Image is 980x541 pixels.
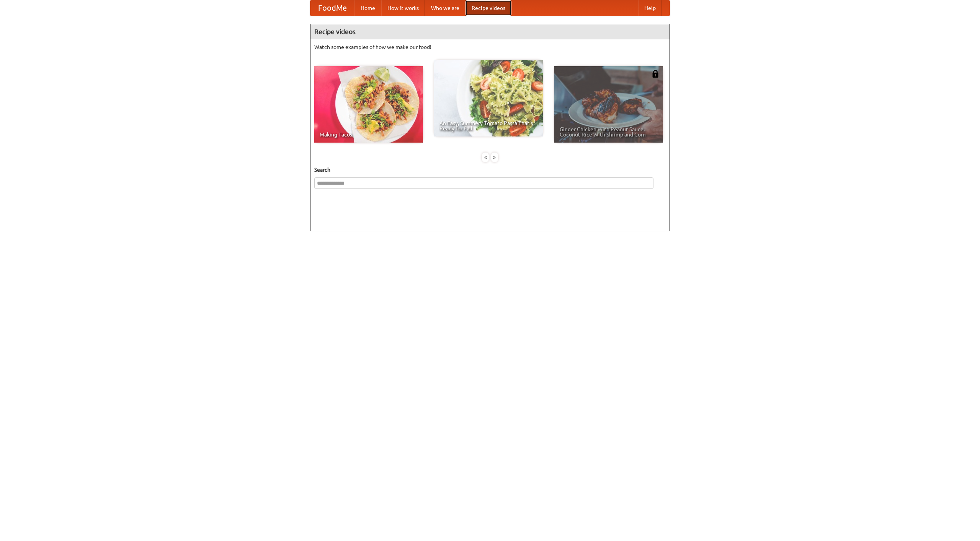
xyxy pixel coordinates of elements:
div: « [482,153,489,162]
h4: Recipe videos [310,24,670,39]
a: How it works [381,0,425,16]
a: Help [638,0,662,16]
span: An Easy, Summery Tomato Pasta That's Ready for Fall [439,120,537,131]
a: Home [354,0,381,16]
a: FoodMe [310,0,354,16]
a: An Easy, Summery Tomato Pasta That's Ready for Fall [434,60,543,136]
div: » [491,153,498,162]
span: Making Tacos [320,132,418,137]
p: Watch some examples of how we make our food! [314,43,666,51]
a: Who we are [425,0,465,16]
a: Recipe videos [465,0,511,16]
h5: Search [314,166,666,174]
img: 483408.png [652,70,659,78]
a: Making Tacos [314,66,423,143]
